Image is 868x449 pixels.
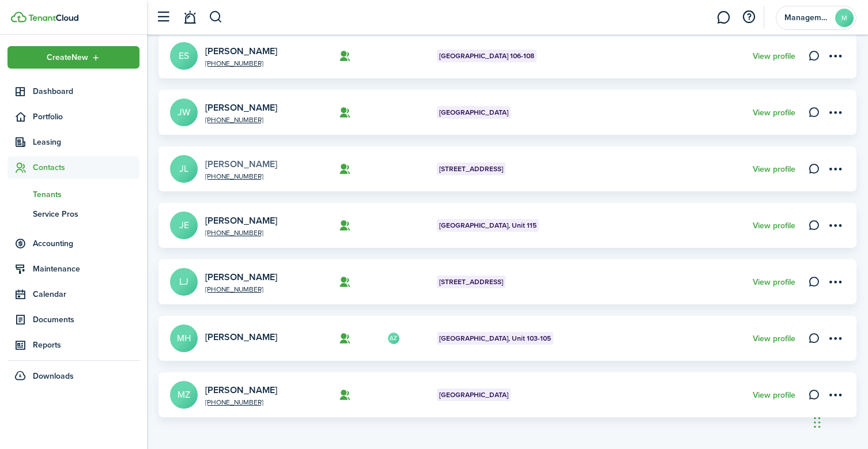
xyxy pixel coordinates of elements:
[33,237,139,250] span: Accounting
[810,394,868,449] iframe: Chat Widget
[7,334,139,356] a: Reports
[388,333,399,344] avatar-text: AZ
[7,80,139,103] a: Dashboard
[170,212,198,239] a: JE
[205,214,277,227] a: [PERSON_NAME]
[835,9,854,27] avatar-text: M
[753,221,795,231] a: View profile
[439,333,551,344] span: [GEOGRAPHIC_DATA], Unit 103-105
[205,330,277,344] a: [PERSON_NAME]
[205,101,277,114] a: [PERSON_NAME]
[205,286,330,293] a: [PHONE_NUMBER]
[753,391,795,400] a: View profile
[33,188,139,201] span: Tenants
[439,390,508,400] span: [GEOGRAPHIC_DATA]
[33,208,139,220] span: Service Pros
[33,136,139,148] span: Leasing
[712,3,734,32] a: Messaging
[33,111,139,123] span: Portfolio
[170,99,198,126] a: JW
[205,60,330,67] a: [PHONE_NUMBER]
[7,204,139,224] a: Service Pros
[439,51,534,61] span: [GEOGRAPHIC_DATA] 106-108
[205,383,277,397] a: [PERSON_NAME]
[439,277,503,287] span: [STREET_ADDRESS]
[170,381,198,409] a: MZ
[170,155,198,183] a: JL
[205,270,277,284] a: [PERSON_NAME]
[439,164,503,174] span: [STREET_ADDRESS]
[179,3,201,32] a: Notifications
[209,7,223,27] button: Search
[205,173,330,180] a: [PHONE_NUMBER]
[439,220,537,231] span: [GEOGRAPHIC_DATA], Unit 115
[825,103,845,122] button: Open menu
[33,288,139,300] span: Calendar
[7,184,139,204] a: Tenants
[753,278,795,287] a: View profile
[825,329,845,348] button: Open menu
[33,161,139,173] span: Contacts
[825,46,845,66] button: Open menu
[7,46,139,69] button: Open menu
[205,44,277,58] a: [PERSON_NAME]
[439,107,508,118] span: [GEOGRAPHIC_DATA]
[814,405,821,440] div: Drag
[33,85,139,97] span: Dashboard
[753,52,795,61] a: View profile
[753,165,795,174] a: View profile
[825,272,845,292] button: Open menu
[47,54,88,62] span: Create New
[205,116,330,123] a: [PHONE_NUMBER]
[825,159,845,179] button: Open menu
[170,268,198,296] a: LJ
[33,339,139,351] span: Reports
[33,370,74,382] span: Downloads
[33,263,139,275] span: Maintenance
[753,334,795,344] a: View profile
[825,385,845,405] button: Open menu
[11,12,27,22] img: TenantCloud
[205,157,277,171] a: [PERSON_NAME]
[205,229,330,236] a: [PHONE_NUMBER]
[28,14,78,21] img: TenantCloud
[784,14,831,22] span: Management
[152,6,174,28] button: Open sidebar
[739,7,758,27] button: Open resource center
[205,399,330,406] a: [PHONE_NUMBER]
[170,325,198,352] a: MH
[170,42,198,70] a: ES
[33,314,139,326] span: Documents
[753,108,795,118] a: View profile
[825,216,845,235] button: Open menu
